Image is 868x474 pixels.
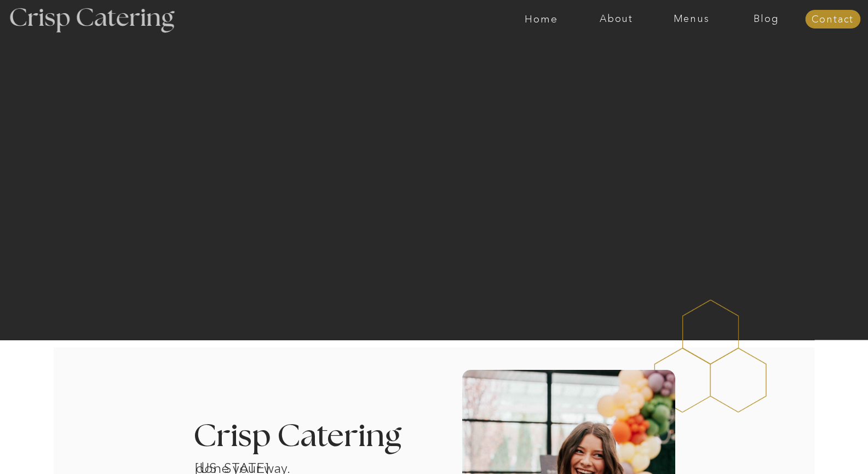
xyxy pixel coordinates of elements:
[729,14,804,25] a: Blog
[504,14,579,25] a: Home
[805,14,860,25] a: Contact
[195,459,309,473] h1: [US_STATE] catering
[654,14,729,25] a: Menus
[193,421,429,453] h3: Crisp Catering
[758,419,868,474] iframe: podium webchat widget bubble
[579,14,654,25] a: About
